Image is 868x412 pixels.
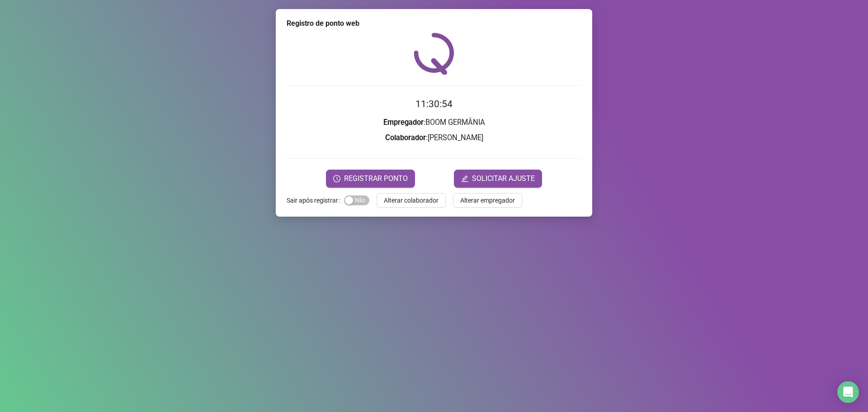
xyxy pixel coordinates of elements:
span: clock-circle [333,175,340,182]
label: Sair após registrar [287,193,344,208]
div: Registro de ponto web [287,18,581,29]
span: Alterar empregador [460,195,515,205]
strong: Empregador [383,118,424,127]
h3: : [PERSON_NAME] [287,132,581,144]
div: Open Intercom Messenger [837,381,859,403]
button: Alterar empregador [453,193,522,208]
img: QRPoint [414,33,454,75]
span: REGISTRAR PONTO [344,173,408,184]
button: editSOLICITAR AJUSTE [454,170,542,188]
span: SOLICITAR AJUSTE [472,173,535,184]
time: 11:30:54 [415,99,453,109]
span: edit [461,175,468,182]
span: Alterar colaborador [384,195,439,205]
button: Alterar colaborador [377,193,446,208]
button: REGISTRAR PONTO [326,170,415,188]
strong: Colaborador [385,133,426,142]
h3: : BOOM GERMÂNIA [287,117,581,128]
